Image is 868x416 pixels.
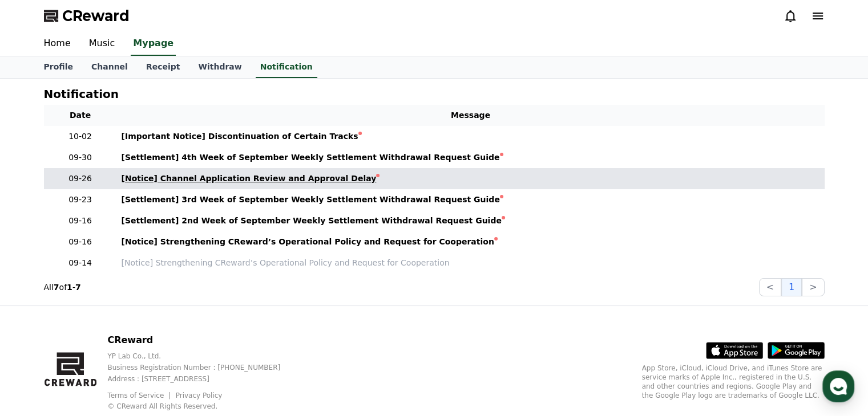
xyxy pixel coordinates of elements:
[137,56,189,78] a: Receipt
[107,333,298,347] p: CReward
[107,363,298,372] p: Business Registration Number : [PHONE_NUMBER]
[54,283,59,292] strong: 7
[67,283,72,292] strong: 1
[95,339,128,348] span: Messages
[642,364,825,400] p: App Store, iCloud, iCloud Drive, and iTunes Store are service marks of Apple Inc., registered in ...
[49,130,112,142] p: 10-02
[49,257,112,269] p: 09-14
[131,32,176,56] a: Mypage
[122,236,494,248] div: [Notice] Strengthening CReward’s Operational Policy and Request for Cooperation
[122,215,502,227] div: [Settlement] 2nd Week of September Weekly Settlement Withdrawal Request Guide
[189,56,251,78] a: Withdraw
[122,215,820,227] a: [Settlement] 2nd Week of September Weekly Settlement Withdrawal Request Guide
[35,56,82,78] a: Profile
[107,391,172,399] a: Terms of Service
[122,194,820,206] a: [Settlement] 3rd Week of September Weekly Settlement Withdrawal Request Guide
[107,352,298,361] p: YP Lab Co., Ltd.
[107,374,298,384] p: Address : [STREET_ADDRESS]
[3,321,75,350] a: Home
[122,173,377,185] div: [Notice] Channel Application Review and Approval Delay
[147,321,219,350] a: Settings
[122,130,820,142] a: [Important Notice] Discontinuation of Certain Tracks
[122,236,820,248] a: [Notice] Strengthening CReward’s Operational Policy and Request for Cooperation
[49,194,112,206] p: 09-23
[759,278,781,296] button: <
[35,32,80,56] a: Home
[122,194,500,206] div: [Settlement] 3rd Week of September Weekly Settlement Withdrawal Request Guide
[122,130,358,142] div: [Important Notice] Discontinuation of Certain Tracks
[781,278,802,296] button: 1
[49,173,112,185] p: 09-26
[82,56,137,78] a: Channel
[44,88,119,100] h4: Notification
[122,173,820,185] a: [Notice] Channel Application Review and Approval Delay
[49,152,112,164] p: 09-30
[62,7,130,25] span: CReward
[802,278,824,296] button: >
[44,7,130,25] a: CReward
[256,56,317,78] a: Notification
[44,282,81,293] p: All of -
[122,257,820,269] a: [Notice] Strengthening CReward’s Operational Policy and Request for Cooperation
[80,32,124,56] a: Music
[107,402,298,411] p: © CReward All Rights Reserved.
[122,152,500,164] div: [Settlement] 4th Week of September Weekly Settlement Withdrawal Request Guide
[176,391,223,399] a: Privacy Policy
[122,152,820,164] a: [Settlement] 4th Week of September Weekly Settlement Withdrawal Request Guide
[49,236,112,248] p: 09-16
[75,283,81,292] strong: 7
[75,321,147,350] a: Messages
[44,105,117,126] th: Date
[117,105,825,126] th: Message
[169,338,197,348] span: Settings
[49,215,112,227] p: 09-16
[29,338,49,348] span: Home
